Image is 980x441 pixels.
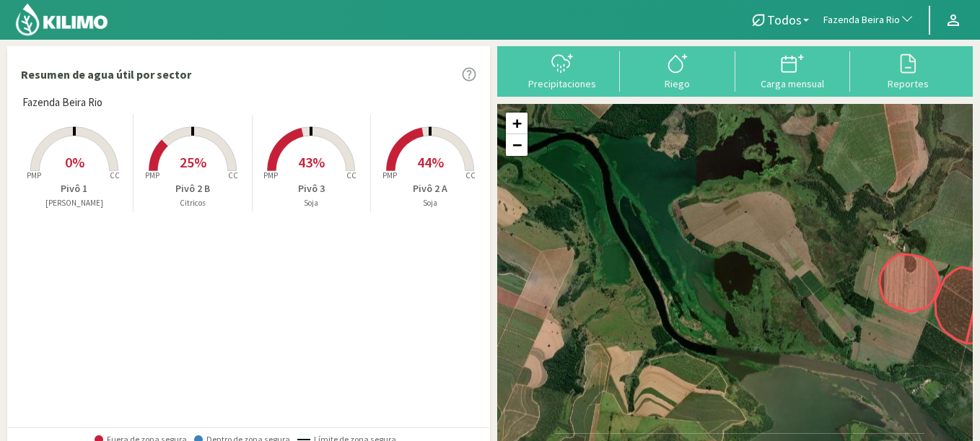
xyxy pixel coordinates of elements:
[504,51,620,89] button: Precipitaciones
[740,79,846,89] div: Carga mensual
[228,170,238,180] tspan: CC
[382,170,397,180] tspan: PMP
[65,153,84,171] span: 0%
[735,51,851,89] button: Carga mensual
[110,170,120,180] tspan: CC
[22,95,102,111] span: Fazenda Beira Rio
[823,13,900,27] span: Fazenda Beira Rio
[620,51,735,89] button: Riego
[767,12,802,27] span: Todos
[253,197,370,209] p: Soja
[346,170,356,180] tspan: CC
[26,170,40,180] tspan: PMP
[417,153,444,171] span: 44%
[14,2,109,37] img: Kilimo
[298,153,325,171] span: 43%
[371,181,489,196] p: Pivô 2 A
[134,181,251,196] p: Pivô 2 B
[509,79,616,89] div: Precipitaciones
[263,170,278,180] tspan: PMP
[465,170,476,180] tspan: CC
[15,197,133,209] p: [PERSON_NAME]
[15,181,133,196] p: Pivô 1
[21,66,191,83] p: Resumen de agua útil por sector
[816,4,922,36] button: Fazenda Beira Rio
[506,134,528,156] a: Zoom out
[506,113,528,134] a: Zoom in
[134,197,251,209] p: Citricos
[145,170,159,180] tspan: PMP
[850,51,966,89] button: Reportes
[371,197,489,209] p: Soja
[180,153,206,171] span: 25%
[854,79,961,89] div: Reportes
[624,79,731,89] div: Riego
[253,181,370,196] p: Pivô 3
